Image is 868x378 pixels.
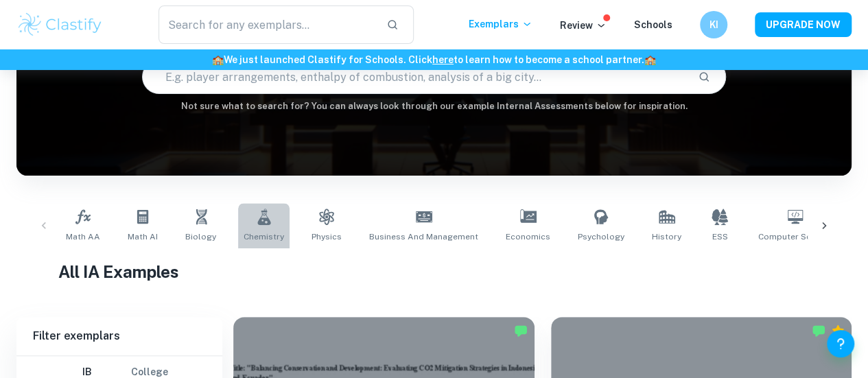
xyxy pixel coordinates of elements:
p: Review [560,18,607,33]
span: Math AI [128,231,158,243]
span: Business and Management [369,231,478,243]
h6: Filter exemplars [16,317,222,355]
h6: KI [706,17,722,32]
div: Premium [831,324,845,338]
h6: We just launched Clastify for Schools. Click to learn how to become a school partner. [3,52,865,67]
p: Exemplars [469,16,532,32]
span: ESS [712,231,728,243]
a: here [432,54,454,65]
h1: All IA Examples [58,259,810,284]
input: Search for any exemplars... [159,5,375,44]
input: E.g. player arrangements, enthalpy of combustion, analysis of a big city... [143,58,688,96]
span: Physics [312,231,342,243]
span: Psychology [578,231,624,243]
img: Clastify logo [16,11,104,38]
button: Search [692,65,716,88]
button: Help and Feedback [827,330,854,357]
span: 🏫 [212,54,224,65]
h6: Not sure what to search for? You can always look through our example Internal Assessments below f... [16,99,852,113]
img: Marked [514,324,528,338]
span: Math AA [66,231,100,243]
img: Marked [812,324,825,338]
span: 🏫 [644,54,656,65]
span: Economics [506,231,550,243]
button: UPGRADE NOW [755,12,852,37]
span: Biology [185,231,216,243]
span: Computer Science [758,231,832,243]
span: Chemistry [244,231,284,243]
a: Schools [634,19,672,30]
span: History [652,231,681,243]
button: KI [700,11,727,38]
